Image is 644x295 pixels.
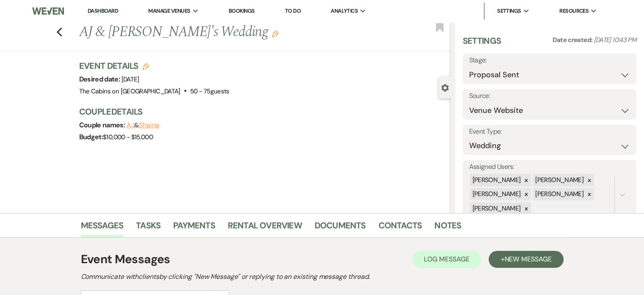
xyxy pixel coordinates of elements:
[470,202,522,215] div: [PERSON_NAME]
[434,219,461,237] a: Notes
[127,121,160,129] span: &
[441,83,449,91] button: Close lead details
[136,219,160,237] a: Tasks
[81,219,124,237] a: Messages
[79,60,229,72] h3: Event Details
[489,251,563,268] button: +New Message
[469,126,630,138] label: Event Type:
[331,7,358,15] span: Analytics
[470,174,522,186] div: [PERSON_NAME]
[285,7,301,14] a: To Do
[81,250,170,268] h1: Event Messages
[463,35,501,53] h3: Settings
[79,22,373,42] h1: AJ & [PERSON_NAME]'s Wedding
[504,255,551,264] span: New Message
[469,161,630,173] label: Assigned Users:
[79,132,103,141] span: Budget:
[228,219,302,237] a: Rental Overview
[79,87,180,96] span: The Cabins on [GEOGRAPHIC_DATA]
[553,36,594,44] span: Date created:
[470,188,522,200] div: [PERSON_NAME]
[139,122,160,129] button: Shaina
[173,219,215,237] a: Payments
[148,7,190,15] span: Manage Venues
[469,90,630,102] label: Source:
[424,255,469,264] span: Log Message
[229,7,255,14] a: Bookings
[103,133,153,141] span: $10,000 - $15,000
[127,122,135,129] button: AJ
[88,7,118,15] a: Dashboard
[79,121,127,129] span: Couple names:
[272,30,279,37] button: Edit
[594,36,636,44] span: [DATE] 10:43 PM
[190,87,229,96] span: 50 - 75 guests
[315,219,366,237] a: Documents
[122,75,139,84] span: [DATE]
[79,106,442,118] h3: Couple Details
[412,251,481,268] button: Log Message
[469,54,630,67] label: Stage:
[379,219,422,237] a: Contacts
[533,174,585,186] div: [PERSON_NAME]
[497,7,521,15] span: Settings
[79,75,122,84] span: Desired date:
[533,188,585,200] div: [PERSON_NAME]
[559,7,589,15] span: Resources
[81,272,564,282] h2: Communicate with clients by clicking "New Message" or replying to an existing message thread.
[32,2,64,20] img: Weven Logo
